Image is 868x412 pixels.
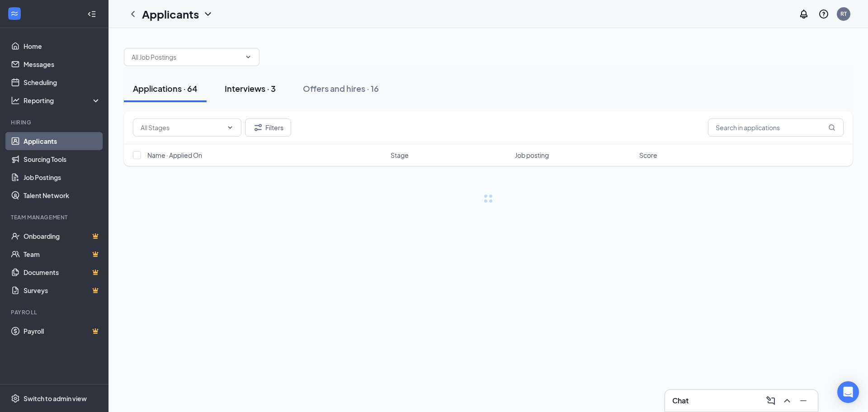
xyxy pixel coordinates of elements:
[132,52,241,62] input: All Job Postings
[639,151,657,160] span: Score
[391,151,409,160] span: Stage
[765,395,776,406] svg: ComposeMessage
[840,10,847,18] div: RT
[782,395,793,406] svg: ChevronUp
[10,9,19,18] svg: WorkstreamLogo
[24,150,101,168] a: Sourcing Tools
[24,55,101,73] a: Messages
[24,73,101,91] a: Scheduling
[764,393,778,408] button: ComposeMessage
[708,118,844,137] input: Search in applications
[11,394,20,403] svg: Settings
[24,37,101,55] a: Home
[245,53,252,61] svg: ChevronDown
[11,118,99,126] div: Hiring
[780,393,794,408] button: ChevronUp
[11,96,20,105] svg: Analysis
[24,394,87,403] div: Switch to admin view
[203,9,213,19] svg: ChevronDown
[24,322,101,340] a: PayrollCrown
[798,9,809,19] svg: Notifications
[87,9,96,19] svg: Collapse
[24,245,101,263] a: TeamCrown
[24,281,101,299] a: SurveysCrown
[796,393,811,408] button: Minimize
[24,186,101,204] a: Talent Network
[133,83,198,94] div: Applications · 64
[303,83,379,94] div: Offers and hires · 16
[818,9,829,19] svg: QuestionInfo
[24,227,101,245] a: OnboardingCrown
[24,132,101,150] a: Applicants
[828,124,835,131] svg: MagnifyingGlass
[24,96,101,105] div: Reporting
[11,213,99,221] div: Team Management
[142,6,199,22] h1: Applicants
[141,123,223,133] input: All Stages
[225,83,276,94] div: Interviews · 3
[837,381,859,403] div: Open Intercom Messenger
[127,9,138,19] svg: ChevronLeft
[798,395,809,406] svg: Minimize
[11,308,99,316] div: Payroll
[253,122,264,133] svg: Filter
[226,124,234,131] svg: ChevronDown
[147,151,202,160] span: Name · Applied On
[24,168,101,186] a: Job Postings
[245,118,291,137] button: Filter Filters
[24,263,101,281] a: DocumentsCrown
[515,151,549,160] span: Job posting
[672,396,689,406] h3: Chat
